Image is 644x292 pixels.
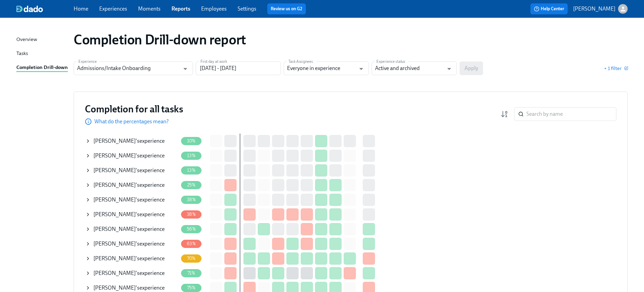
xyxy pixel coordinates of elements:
div: First day at work • day 8 [239,149,241,162]
div: [PERSON_NAME]'sexperience [85,222,178,236]
button: Open [356,64,366,74]
svg: Completion rate (low to high) [500,110,509,118]
div: First day at work • day 8 [239,237,241,250]
h3: Completion for all tasks [85,103,183,115]
div: 's experience [93,196,165,204]
span: 75% [183,285,199,290]
div: 's experience [93,181,165,189]
button: Help Center [530,3,568,14]
img: dado [16,5,43,12]
a: Review us on G2 [271,5,302,12]
div: First day at work • day 8 [239,208,241,221]
div: 's experience [93,269,165,277]
a: Experiences [99,5,127,12]
div: First day at work • day 8 [239,223,241,235]
div: [PERSON_NAME]'sexperience [85,134,178,148]
div: First day at work • day 8 [239,267,241,279]
div: 's experience [93,240,165,248]
div: [PERSON_NAME]'sexperience [85,178,178,192]
span: [PERSON_NAME] [93,240,136,247]
span: 70% [183,256,200,261]
div: First day at work • day 8 [239,164,241,177]
a: Reports [171,5,190,12]
div: [PERSON_NAME]'sexperience [85,193,178,207]
div: [PERSON_NAME]'sexperience [85,266,178,280]
div: Tasks [16,50,28,58]
button: [PERSON_NAME] [573,4,628,14]
span: 56% [183,226,200,232]
div: First day at work • day 8 [239,252,241,265]
span: 13% [183,168,199,173]
a: Home [74,5,88,12]
div: First day at work • day 8 [239,179,241,191]
span: [PERSON_NAME] [93,226,136,232]
a: Employees [201,5,227,12]
span: [PERSON_NAME] [93,270,136,276]
span: [PERSON_NAME] [93,255,136,262]
div: [PERSON_NAME]'sexperience [85,164,178,177]
div: 's experience [93,225,165,233]
span: 38% [183,197,200,202]
div: 's experience [93,284,165,292]
div: 's experience [93,167,165,174]
button: Review us on G2 [267,3,306,14]
div: First day at work • day 8 [239,193,241,206]
span: [PERSON_NAME] [93,138,136,144]
button: Open [444,64,454,74]
a: Settings [238,5,256,12]
span: [PERSON_NAME] [93,284,136,291]
div: 's experience [93,211,165,218]
a: Moments [138,5,161,12]
span: [PERSON_NAME] [93,182,136,188]
div: [PERSON_NAME]'sexperience [85,252,178,265]
div: 's experience [93,255,165,262]
span: 10% [183,138,200,143]
span: 13% [183,153,199,158]
a: Overview [16,36,68,44]
div: [PERSON_NAME]'sexperience [85,149,178,163]
button: Open [180,64,191,74]
span: [PERSON_NAME] [93,211,136,218]
div: Overview [16,36,37,44]
div: [PERSON_NAME]'sexperience [85,208,178,221]
div: First day at work • day 8 [239,135,241,147]
p: [PERSON_NAME] [573,5,615,13]
span: 63% [183,241,200,246]
p: What do the percentages mean? [94,118,169,125]
div: [PERSON_NAME]'sexperience [85,237,178,251]
span: 38% [183,212,200,217]
span: [PERSON_NAME] [93,152,136,159]
a: dado [16,5,74,12]
span: Help Center [534,5,564,12]
div: 's experience [93,152,165,159]
div: 's experience [93,137,165,145]
h1: Completion Drill-down report [74,31,246,48]
span: 71% [183,270,199,276]
a: Completion Drill-down [16,64,68,72]
input: Search by name [526,107,616,121]
span: [PERSON_NAME] [93,167,136,173]
span: [PERSON_NAME] [93,196,136,203]
a: Tasks [16,50,68,58]
span: 25% [183,182,199,187]
button: + 1 filter [604,65,628,72]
